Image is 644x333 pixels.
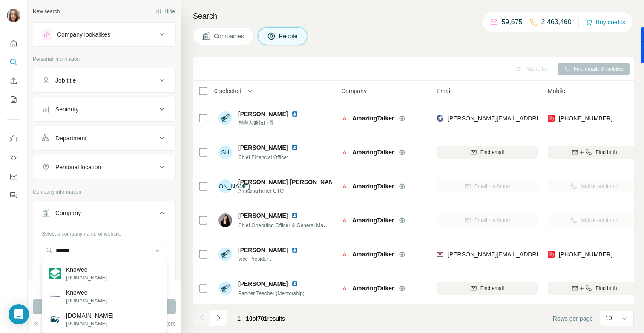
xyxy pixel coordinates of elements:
[238,255,308,263] span: Vice President
[214,87,241,95] span: 0 selected
[548,146,641,159] button: Find both
[341,285,348,292] img: Logo of AmazingTalker
[548,250,555,259] img: provider prospeo logo
[7,73,20,88] button: Enrich CSV
[218,248,232,261] img: Avatar
[437,146,538,159] button: Find email
[238,187,332,195] span: AmazingTalker CTO
[49,313,61,325] img: knowee.org
[66,288,107,297] p: Knowee
[33,55,176,63] p: Personal information
[553,314,593,323] span: Rows per page
[49,268,61,279] img: Knowee
[7,92,20,107] button: My lists
[33,24,175,45] button: Company lookalikes
[541,17,572,27] p: 2,463,460
[238,119,308,127] span: 創辦人兼執行長
[548,114,555,122] img: provider prospeo logo
[33,99,175,120] button: Seniority
[55,134,86,142] div: Department
[7,150,20,165] button: Use Surfe API
[341,149,348,156] img: Logo of AmazingTalker
[238,279,288,288] span: [PERSON_NAME]
[218,213,232,227] img: Avatar
[33,128,175,148] button: Department
[595,148,617,156] span: Find both
[258,315,267,322] span: 701
[7,9,20,22] img: Avatar
[238,246,288,254] span: [PERSON_NAME]
[55,209,81,217] div: Company
[55,105,78,114] div: Seniority
[352,148,394,157] span: AmazingTalker
[437,282,538,295] button: Find email
[448,115,598,122] span: [PERSON_NAME][EMAIL_ADDRESS][DOMAIN_NAME]
[480,148,504,156] span: Find email
[237,315,285,322] span: results
[253,315,258,322] span: of
[66,265,107,274] p: Knowee
[559,251,612,258] span: [PHONE_NUMBER]
[595,285,617,292] span: Find both
[238,222,397,228] span: Chief Operating Officer & General Manager of [GEOGRAPHIC_DATA]
[66,274,107,282] p: [DOMAIN_NAME]
[291,212,298,219] img: LinkedIn logo
[33,8,60,15] div: New search
[193,10,634,22] h4: Search
[341,115,348,122] img: Logo of AmazingTalker
[341,251,348,258] img: Logo of AmazingTalker
[66,320,114,327] p: [DOMAIN_NAME]
[291,144,298,151] img: LinkedIn logo
[352,284,394,293] span: AmazingTalker
[352,182,394,191] span: AmazingTalker
[480,285,504,292] span: Find email
[7,54,20,70] button: Search
[238,211,288,220] span: [PERSON_NAME]
[352,114,394,122] span: AmazingTalker
[437,87,451,95] span: Email
[49,290,61,302] img: Knowee
[341,183,348,190] img: Logo of AmazingTalker
[42,227,167,238] div: Select a company name or website
[586,16,625,28] button: Buy credits
[7,169,20,184] button: Dashboard
[238,178,340,186] span: [PERSON_NAME] [PERSON_NAME]
[33,70,175,91] button: Job title
[605,314,612,322] p: 10
[218,111,232,125] img: Avatar
[238,290,305,296] span: Partner Teacher (Mentorship)
[279,32,299,40] span: People
[559,115,612,122] span: [PHONE_NUMBER]
[33,188,176,196] p: Company information
[7,188,20,203] button: Feedback
[55,76,76,85] div: Job title
[352,250,394,259] span: AmazingTalker
[291,111,298,117] img: LinkedIn logo
[7,131,20,147] button: Use Surfe on LinkedIn
[548,282,641,295] button: Find both
[218,179,232,193] div: [PERSON_NAME]
[437,250,443,259] img: provider findymail logo
[291,280,298,287] img: LinkedIn logo
[66,311,114,320] p: [DOMAIN_NAME]
[238,143,288,152] span: [PERSON_NAME]
[57,30,110,39] div: Company lookalikes
[66,297,107,305] p: [DOMAIN_NAME]
[210,309,227,326] button: Navigate to next page
[218,145,232,159] div: SH
[548,87,565,95] span: Mobile
[238,110,288,118] span: [PERSON_NAME]
[502,17,523,27] p: 59,675
[55,163,101,171] div: Personal location
[33,319,57,328] button: Clear
[341,87,367,95] span: Company
[291,247,298,253] img: LinkedIn logo
[148,5,181,18] button: Hide
[214,32,245,40] span: Companies
[237,315,253,322] span: 1 - 10
[7,36,20,51] button: Quick start
[437,114,443,122] img: provider rocketreach logo
[33,203,175,227] button: Company
[9,304,29,324] div: Open Intercom Messenger
[218,282,232,295] img: Avatar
